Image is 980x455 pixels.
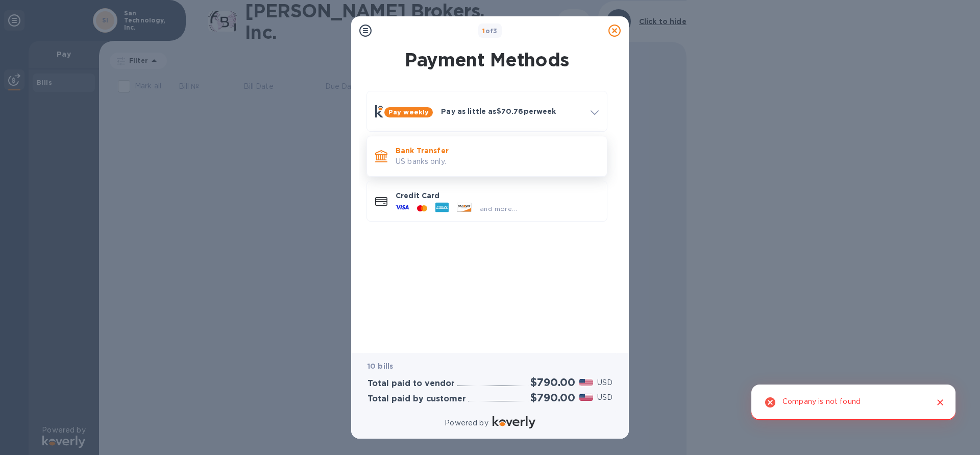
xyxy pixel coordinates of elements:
span: 1 [482,27,485,35]
h1: Payment Methods [364,49,609,70]
p: USD [597,392,612,403]
img: Logo [493,416,535,428]
img: USD [579,394,593,401]
p: US banks only. [396,156,599,167]
p: USD [597,377,612,388]
p: Bank Transfer [396,146,599,156]
p: Powered by [445,418,488,428]
div: Company is not found [782,393,861,412]
h2: $790.00 [530,376,575,389]
h3: Total paid by customer [367,394,466,404]
p: Pay as little as $70.76 per week [441,106,582,116]
h3: Total paid to vendor [367,379,455,389]
b: 10 bills [367,362,393,370]
b: Pay weekly [388,108,429,116]
button: Close [934,396,947,409]
span: and more... [480,205,517,212]
img: USD [579,379,593,386]
h2: $790.00 [530,391,575,404]
b: of 3 [482,27,498,35]
p: Credit Card [396,190,599,201]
